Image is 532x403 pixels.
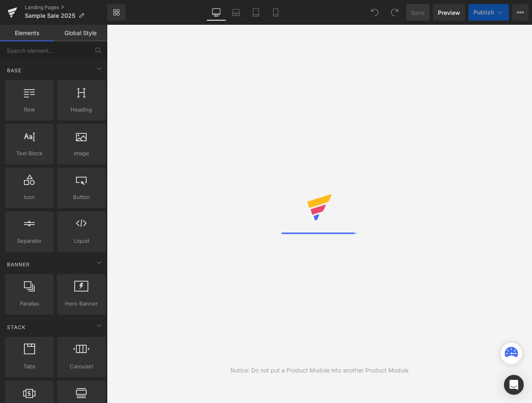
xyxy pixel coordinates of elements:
[54,25,107,41] a: Global Style
[7,193,51,201] span: Icon
[59,299,103,308] span: Hero Banner
[468,4,509,21] button: Publish
[411,8,425,17] span: Save
[59,149,103,158] span: Image
[266,4,286,21] a: Mobile
[438,8,460,17] span: Preview
[6,66,22,74] span: Base
[25,12,75,19] span: Sample Sale 2025
[504,375,524,395] div: Open Intercom Messenger
[433,4,465,21] a: Preview
[7,362,51,371] span: Tabs
[7,149,51,158] span: Text Block
[473,9,494,16] span: Publish
[226,4,246,21] a: Laptop
[6,261,31,268] span: Banner
[59,193,103,201] span: Button
[386,4,403,21] button: Redo
[107,4,125,21] a: New Library
[246,4,266,21] a: Tablet
[230,366,409,375] div: Notice: Do not put a Product Module into another Product Module
[7,105,51,114] span: Row
[366,4,383,21] button: Undo
[59,362,103,371] span: Carousel
[59,105,103,114] span: Heading
[7,237,51,245] span: Separator
[59,237,103,245] span: Liquid
[25,4,107,11] a: Landing Pages
[512,4,529,21] button: More
[206,4,226,21] a: Desktop
[6,323,26,331] span: Stack
[7,299,51,308] span: Parallax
